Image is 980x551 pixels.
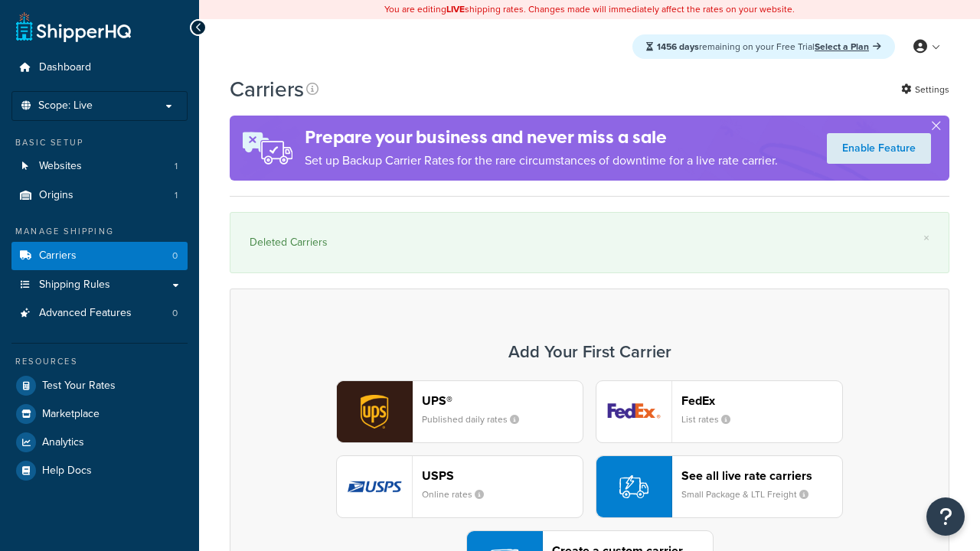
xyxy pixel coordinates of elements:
[681,468,842,483] header: See all live rate carriers
[172,307,178,320] span: 0
[422,487,496,501] small: Online rates
[42,436,84,449] span: Analytics
[38,99,93,112] span: Scope: Live
[11,372,188,399] a: Test Your Rates
[246,343,933,361] h3: Add Your First Carrier
[11,299,188,328] a: Advanced Features 0
[39,160,82,173] span: Websites
[11,429,188,456] a: Analytics
[11,152,188,181] li: Websites
[681,393,842,408] header: FedEx
[172,249,178,262] span: 0
[337,456,412,517] img: usps logo
[175,160,178,173] span: 1
[11,271,188,299] a: Shipping Rules
[16,11,131,42] a: ShipperHQ Home
[11,457,188,484] a: Help Docs
[11,152,188,181] a: Websites 1
[632,34,895,59] div: remaining on your Free Trial
[230,116,305,181] img: ad-rules-rateshop-fe6ec290ccb7230408bd80ed9643f0289d75e0ffd9eb532fc0e269fcd187b520.png
[11,299,188,328] li: Advanced Features
[11,54,188,82] a: Dashboard
[39,249,77,262] span: Carriers
[446,2,465,16] b: LIVE
[336,455,583,518] button: usps logoUSPSOnline rates
[681,412,743,426] small: List rates
[815,40,881,54] a: Select a Plan
[596,380,843,443] button: fedEx logoFedExList rates
[11,242,188,270] a: Carriers 0
[422,468,583,483] header: USPS
[923,232,929,244] a: ×
[42,408,100,421] span: Marketplace
[42,465,92,478] span: Help Docs
[657,40,699,54] strong: 1456 days
[596,381,671,442] img: fedEx logo
[250,232,929,253] div: Deleted Carriers
[11,400,188,428] a: Marketplace
[305,125,778,150] h4: Prepare your business and never miss a sale
[42,380,116,393] span: Test Your Rates
[926,497,965,536] button: Open Resource Center
[11,225,188,238] div: Manage Shipping
[39,189,73,202] span: Origins
[11,136,188,149] div: Basic Setup
[39,307,132,320] span: Advanced Features
[11,181,188,210] li: Origins
[422,393,583,408] header: UPS®
[422,412,531,426] small: Published daily rates
[39,61,91,74] span: Dashboard
[681,487,821,501] small: Small Package & LTL Freight
[175,189,178,202] span: 1
[619,472,648,501] img: icon-carrier-liverate-becf4550.svg
[11,181,188,210] a: Origins 1
[305,150,778,171] p: Set up Backup Carrier Rates for the rare circumstances of downtime for a live rate carrier.
[39,279,110,292] span: Shipping Rules
[11,242,188,270] li: Carriers
[827,133,931,164] a: Enable Feature
[901,79,949,100] a: Settings
[11,355,188,368] div: Resources
[596,455,843,518] button: See all live rate carriersSmall Package & LTL Freight
[336,380,583,443] button: ups logoUPS®Published daily rates
[337,381,412,442] img: ups logo
[230,74,304,104] h1: Carriers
